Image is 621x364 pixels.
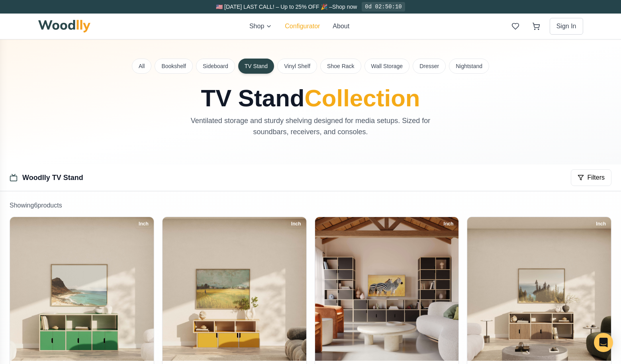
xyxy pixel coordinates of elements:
[587,173,605,182] span: Filters
[132,86,489,110] h1: TV Stand
[155,59,192,74] button: Bookshelf
[163,217,306,361] img: Modern TV Stand
[440,219,457,228] div: Inch
[571,169,611,186] button: Filters
[38,20,91,33] img: Woodlly
[364,59,410,74] button: Wall Storage
[22,174,83,182] a: Woodlly TV Stand
[216,4,332,10] span: 🇺🇸 [DATE] LAST CALL! – Up to 25% OFF 🎉 –
[449,59,489,74] button: Nightstand
[333,22,349,31] button: About
[592,219,609,228] div: Inch
[320,59,361,74] button: Shoe Rack
[10,201,611,210] p: Showing 6 product s
[238,59,274,74] button: TV Stand
[249,22,272,31] button: Shop
[332,4,357,10] a: Shop now
[594,333,613,352] div: Open Intercom Messenger
[10,217,154,361] img: Minimalist TV Console
[288,219,305,228] div: Inch
[550,18,583,35] button: Sign In
[277,59,317,74] button: Vinyl Shelf
[285,22,320,31] button: Configurator
[467,217,611,361] img: Walnut Custom TV Stand
[196,59,235,74] button: Sideboard
[135,219,152,228] div: Inch
[305,85,420,112] span: Collection
[177,115,445,137] p: Ventilated storage and sturdy shelving designed for media setups. Sized for soundbars, receivers,...
[413,59,446,74] button: Dresser
[362,2,405,12] div: 0d 02:50:10
[315,217,459,361] img: U-Shape TV Stand
[132,59,152,74] button: All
